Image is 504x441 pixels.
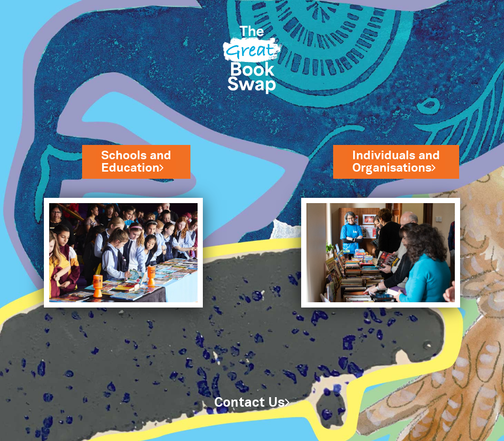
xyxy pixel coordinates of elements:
[301,198,460,307] img: Individuals and Organisations
[217,11,287,104] img: Great Bookswap logo
[44,198,203,307] img: Schools and Education
[101,147,171,176] a: Schools andEducation
[214,397,290,409] a: Contact Us
[352,147,440,176] a: Individuals andOrganisations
